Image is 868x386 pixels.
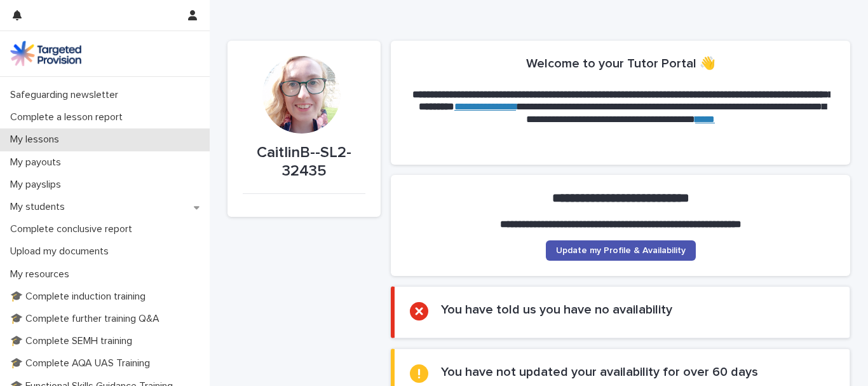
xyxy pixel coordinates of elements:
[5,89,128,101] p: Safeguarding newsletter
[441,302,672,317] h2: You have told us you have no availability
[5,268,79,280] p: My resources
[5,335,142,347] p: 🎓 Complete SEMH training
[5,313,170,325] p: 🎓 Complete further training Q&A
[5,156,71,169] p: My payouts
[5,179,71,191] p: My payslips
[546,240,696,261] a: Update my Profile & Availability
[243,144,365,181] p: CaitlinB--SL2-32435
[5,201,75,213] p: My students
[5,357,160,369] p: 🎓 Complete AQA UAS Training
[5,134,69,146] p: My lessons
[441,364,758,380] h2: You have not updated your availability for over 60 days
[556,246,686,255] span: Update my Profile & Availability
[5,223,142,235] p: Complete conclusive report
[5,111,133,123] p: Complete a lesson report
[10,41,81,66] img: M5nRWzHhSzIhMunXDL62
[5,291,156,303] p: 🎓 Complete induction training
[5,245,119,258] p: Upload my documents
[526,56,715,71] h2: Welcome to your Tutor Portal 👋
